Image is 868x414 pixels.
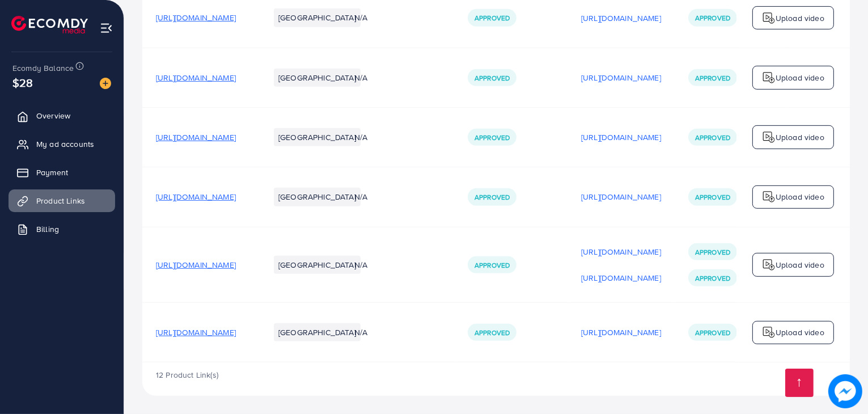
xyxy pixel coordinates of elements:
[475,13,510,23] span: Approved
[12,62,74,74] span: Ecomdy Balance
[762,71,776,85] img: logo
[776,190,824,204] p: Upload video
[156,191,236,202] span: [URL][DOMAIN_NAME]
[274,128,361,146] li: [GEOGRAPHIC_DATA]
[776,326,824,339] p: Upload video
[695,73,730,83] span: Approved
[274,9,361,27] li: [GEOGRAPHIC_DATA]
[156,369,218,381] span: 12 Product Link(s)
[581,245,661,259] p: [URL][DOMAIN_NAME]
[695,133,730,142] span: Approved
[695,13,730,23] span: Approved
[581,190,661,204] p: [URL][DOMAIN_NAME]
[274,323,361,341] li: [GEOGRAPHIC_DATA]
[354,132,367,143] span: N/A
[776,71,824,85] p: Upload video
[274,188,361,206] li: [GEOGRAPHIC_DATA]
[475,260,510,270] span: Approved
[36,138,94,150] span: My ad accounts
[11,16,88,33] img: logo
[36,110,70,121] span: Overview
[695,328,730,337] span: Approved
[156,259,236,271] span: [URL][DOMAIN_NAME]
[274,69,361,87] li: [GEOGRAPHIC_DATA]
[9,189,115,212] a: Product Links
[695,247,730,257] span: Approved
[12,74,33,91] span: $28
[354,72,367,83] span: N/A
[156,327,236,338] span: [URL][DOMAIN_NAME]
[776,258,824,272] p: Upload video
[695,273,730,283] span: Approved
[156,12,236,23] span: [URL][DOMAIN_NAME]
[354,259,367,271] span: N/A
[9,218,115,240] a: Billing
[776,130,824,144] p: Upload video
[762,130,776,144] img: logo
[581,11,661,25] p: [URL][DOMAIN_NAME]
[475,73,510,83] span: Approved
[9,133,115,155] a: My ad accounts
[354,327,367,338] span: N/A
[354,12,367,23] span: N/A
[581,71,661,85] p: [URL][DOMAIN_NAME]
[156,132,236,143] span: [URL][DOMAIN_NAME]
[100,22,113,35] img: menu
[762,326,776,339] img: logo
[581,130,661,144] p: [URL][DOMAIN_NAME]
[9,104,115,127] a: Overview
[762,11,776,25] img: logo
[354,191,367,202] span: N/A
[36,195,85,206] span: Product Links
[156,72,236,83] span: [URL][DOMAIN_NAME]
[100,78,111,89] img: image
[762,258,776,272] img: logo
[274,256,361,274] li: [GEOGRAPHIC_DATA]
[475,192,510,202] span: Approved
[475,328,510,337] span: Approved
[36,223,59,235] span: Billing
[830,376,861,407] img: image
[9,161,115,184] a: Payment
[776,11,824,25] p: Upload video
[762,190,776,204] img: logo
[581,326,661,339] p: [URL][DOMAIN_NAME]
[695,192,730,202] span: Approved
[36,167,68,178] span: Payment
[475,133,510,142] span: Approved
[581,271,661,285] p: [URL][DOMAIN_NAME]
